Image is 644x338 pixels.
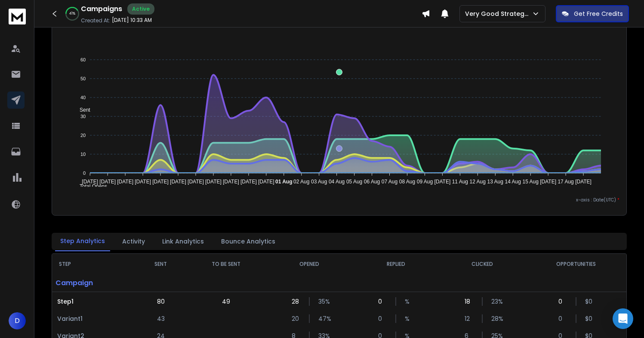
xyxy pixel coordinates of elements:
tspan: 50 [80,76,86,81]
p: 28 [292,297,300,306]
tspan: [DATE] [188,179,204,185]
tspan: 30 [80,114,86,119]
p: Very Good Strategies [465,9,532,18]
p: 49 [222,297,230,306]
tspan: [DATE] [223,179,239,185]
button: D [9,312,26,329]
tspan: 17 Aug [558,179,574,185]
tspan: 60 [80,57,86,62]
p: [DATE] 10:33 AM [112,17,152,24]
p: 35 % [318,297,327,306]
tspan: [DATE] [205,179,222,185]
span: Sent [73,107,90,113]
th: CLICKED [439,254,525,274]
p: 0 [558,314,567,323]
span: Total Opens [73,183,107,189]
th: SENT [136,254,186,274]
tspan: [DATE] [170,179,186,185]
tspan: 20 [80,133,86,138]
p: % [405,314,413,323]
h1: Campaigns [81,4,122,14]
tspan: 01 Aug [275,179,293,185]
tspan: 14 Aug [505,179,521,185]
tspan: [DATE] [540,179,557,185]
button: Bounce Analytics [216,232,280,251]
p: 41 % [69,11,75,16]
tspan: 11 Aug [452,179,468,185]
th: OPPORTUNITIES [525,254,626,274]
tspan: 08 Aug [399,179,415,185]
p: Get Free Credits [574,9,623,18]
tspan: 40 [80,95,86,100]
tspan: [DATE] [576,179,592,185]
tspan: 07 Aug [382,179,397,185]
tspan: 04 Aug [329,179,345,185]
p: 0 [378,314,387,323]
tspan: [DATE] [240,179,257,185]
button: Activity [117,232,150,251]
tspan: 10 [80,152,86,157]
th: STEP [52,254,136,274]
tspan: [DATE] [82,179,98,185]
tspan: [DATE] [258,179,274,185]
th: OPENED [266,254,353,274]
th: REPLIED [353,254,439,274]
tspan: 05 Aug [346,179,362,185]
tspan: 13 Aug [487,179,503,185]
tspan: 03 Aug [311,179,327,185]
p: % [405,297,413,306]
tspan: [DATE] [117,179,133,185]
tspan: 02 Aug [293,179,309,185]
button: Link Analytics [157,232,209,251]
p: 43 [157,314,165,323]
p: 18 [465,297,473,306]
tspan: 06 Aug [364,179,380,185]
tspan: [DATE] [152,179,169,185]
tspan: 09 Aug [417,179,433,185]
p: 28 % [491,314,500,323]
tspan: 0 [83,171,86,176]
tspan: [DATE] [99,179,116,185]
img: logo [9,9,26,24]
div: Open Intercom Messenger [613,308,633,329]
p: 0 [558,297,567,306]
p: Created At: [81,17,110,24]
p: 80 [157,297,165,306]
p: $ 0 [585,297,594,306]
th: TO BE SENT [186,254,266,274]
tspan: 15 Aug [523,179,539,185]
button: Get Free Credits [556,5,629,22]
p: 47 % [318,314,327,323]
p: Step 1 [57,297,131,306]
p: Variant 1 [57,314,131,323]
div: Active [127,3,154,15]
tspan: [DATE] [434,179,451,185]
p: $ 0 [585,314,594,323]
tspan: [DATE] [135,179,151,185]
p: 23 % [491,297,500,306]
p: 12 [465,314,473,323]
p: Campaign [52,274,136,292]
button: Step Analytics [55,231,110,251]
p: x-axis : Date(UTC) [59,197,619,203]
p: 20 [292,314,300,323]
tspan: 12 Aug [470,179,486,185]
p: 0 [378,297,387,306]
